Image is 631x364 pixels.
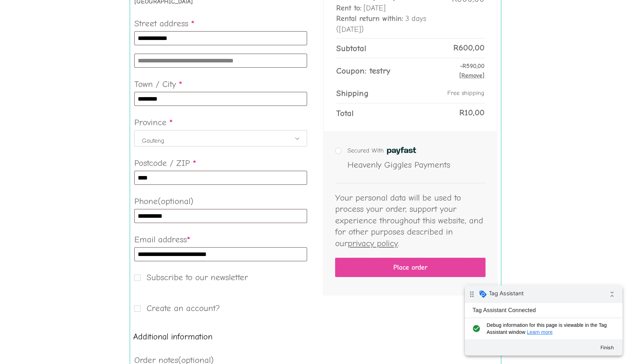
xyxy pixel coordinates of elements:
[462,62,466,70] span: R
[336,3,440,14] p: [DATE]
[134,231,307,247] label: Email address
[134,155,307,171] label: Postcode / ZIP
[347,157,480,173] p: Heavenly Giggles Payments
[459,72,484,79] a: Remove testry coupon
[140,2,154,16] i: Collapse debug badge
[130,56,155,68] button: Finish
[336,3,362,14] dt: Rent to:
[462,61,484,71] span: 590,00
[335,258,486,277] button: Place order
[139,134,303,148] span: Gauteng
[134,15,307,31] label: Street address
[387,147,416,155] img: Secured With
[348,238,398,248] a: privacy policy
[336,13,403,24] dt: Rental return within:
[24,5,59,12] span: Tag Assistant
[22,36,146,50] span: Debug information for this page is viewable in the Tag Assistant window
[336,83,440,103] th: Shipping
[6,36,17,50] i: check_circle
[459,107,484,117] bdi: 10,00
[447,89,484,97] label: Free shipping
[133,331,308,351] h3: Additional information
[336,13,440,35] p: 3 days ([DATE])
[134,303,220,313] span: Create an account?
[335,183,486,249] p: Your personal data will be used to process your order, support your experience throughout this we...
[459,107,464,117] span: R
[453,42,484,53] bdi: 600,00
[62,44,88,49] a: Learn more
[134,272,248,282] span: Subscribe to our newsletter
[335,147,416,154] label: Secured With
[134,193,307,209] label: Phone
[453,42,459,53] span: R
[336,38,440,58] th: Subtotal
[135,130,307,146] span: Province
[336,58,440,83] th: Coupon: testry
[440,58,484,83] td: -
[134,114,307,130] label: Province
[158,196,194,206] span: (optional)
[336,103,440,123] th: Total
[134,76,307,92] label: Town / City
